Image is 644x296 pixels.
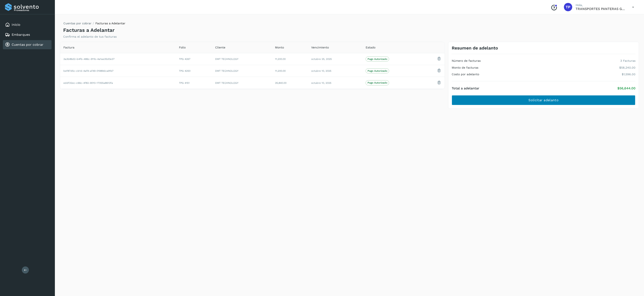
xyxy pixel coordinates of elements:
[212,65,272,77] td: DMT TECHNOLOGY
[619,66,635,69] p: $58,240.00
[452,45,498,51] h3: Resumen de adelanto
[275,69,286,72] span: 11,200.00
[311,45,329,50] span: Vencimiento
[452,59,481,63] h4: Número de facturas
[176,53,212,65] td: TPG 4267
[622,73,635,76] p: $1,596.00
[63,35,117,38] p: Confirma el adelanto de tus facturas
[452,86,479,90] h4: Total a adelantar
[14,9,50,12] p: Proveedores
[63,45,74,50] span: Factura
[368,81,387,84] p: Pago Autorizado
[212,53,272,65] td: DMT TECHNOLOGY
[452,73,479,76] h4: Costo por adelanto
[368,58,387,60] p: Pago Autorizado
[452,95,635,105] button: Solicitar adelanto
[275,81,286,84] span: 35,840.00
[576,7,625,11] p: TRANSPORTES PANTERAS GAPO S.A. DE C.V.
[576,3,625,7] p: Hola,
[63,27,115,33] h4: Facturas a Adelantar
[368,69,387,72] p: Pago Autorizado
[366,45,375,50] span: Estado
[60,77,176,89] td: eddf32ec-c66c-4f82-9010-17055a8613fa
[311,69,331,72] span: octubre 10, 2025
[529,98,559,102] span: Solicitar adelanto
[176,77,212,89] td: TPG 4151
[60,65,176,77] td: bef87d5c-cb1d-4af9-af49-01989dca91b7
[12,43,43,47] a: Cuentas por cobrar
[311,58,332,60] span: octubre 25, 2025
[63,21,125,27] nav: breadcrumb
[3,40,52,49] div: Cuentas por cobrar
[620,59,635,63] p: 3 Facturas
[95,22,125,25] span: Facturas a Adelantar
[275,58,286,60] span: 11,200.00
[179,45,186,50] span: Folio
[60,53,176,65] td: 3a3b86d2-b4fb-486c-911b-4a1ae35d0e37
[12,23,20,27] a: Inicio
[63,22,91,25] a: Cuentas por cobrar
[215,45,225,50] span: Cliente
[617,86,635,90] p: $56,644.00
[275,45,284,50] span: Monto
[12,33,30,37] a: Embarques
[311,81,331,84] span: octubre 10, 2025
[176,65,212,77] td: TPG 4250
[3,30,52,39] div: Embarques
[452,66,478,69] h4: Monto de facturas
[3,20,52,29] div: Inicio
[212,77,272,89] td: DMT TECHNOLOGY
